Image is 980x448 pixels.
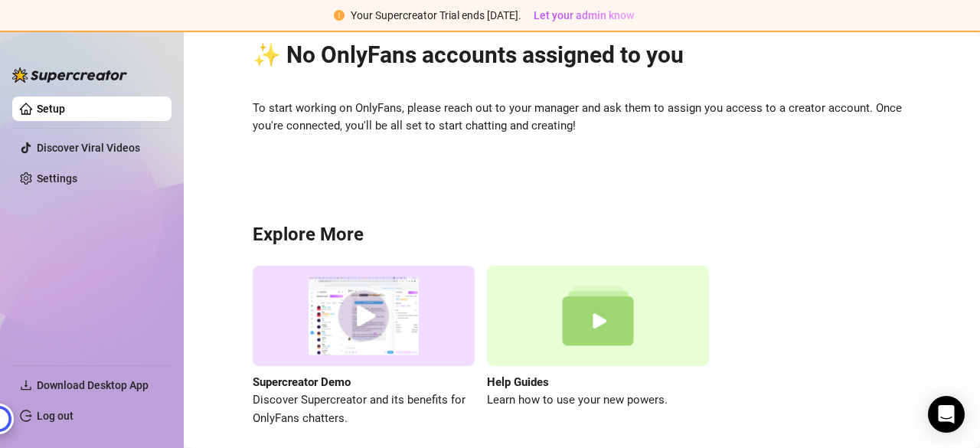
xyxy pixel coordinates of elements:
a: Setup [37,103,65,115]
button: Let your admin know [528,6,640,25]
strong: Help Guides [487,375,549,389]
strong: Supercreator Demo [253,375,351,389]
a: Log out [37,410,73,422]
span: Let your admin know [534,9,634,21]
span: exclamation-circle [334,10,345,21]
span: Your Supercreator Trial ends [DATE]. [351,9,521,21]
span: Discover Supercreator and its benefits for OnlyFans chatters. [253,391,475,427]
span: To start working on OnlyFans, please reach out to your manager and ask them to assign you access ... [253,100,911,136]
span: Download Desktop App [37,379,149,391]
img: logo-BBDzfeDw.svg [12,67,127,83]
h2: ✨ No OnlyFans accounts assigned to you [253,41,911,70]
a: Supercreator DemoDiscover Supercreator and its benefits for OnlyFans chatters. [253,266,475,427]
span: Learn how to use your new powers. [487,391,709,410]
h3: Explore More [253,223,911,247]
a: Settings [37,172,77,185]
img: supercreator demo [253,266,475,366]
a: Help GuidesLearn how to use your new powers. [487,266,709,427]
span: download [20,379,32,391]
a: Discover Viral Videos [37,142,140,154]
img: help guides [487,266,709,366]
div: Open Intercom Messenger [928,396,965,433]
